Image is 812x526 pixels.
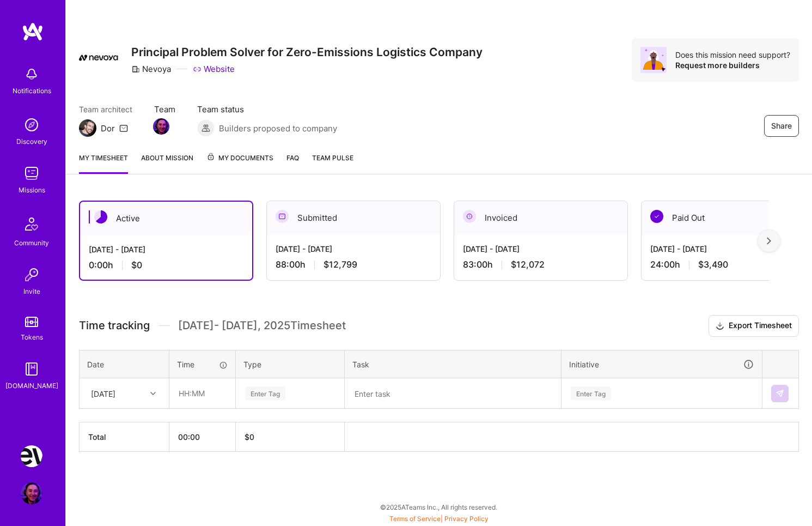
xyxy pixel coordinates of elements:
[177,359,228,370] div: Time
[197,119,215,137] img: Builders proposed to company
[569,358,754,371] div: Initiative
[571,385,611,402] div: Enter Tag
[312,154,353,162] span: Team Pulse
[153,118,169,135] img: Team Member Avatar
[79,319,150,332] span: Time tracking
[178,319,346,332] span: [DATE] - [DATE] , 2025 Timesheet
[463,259,619,270] div: 83:00 h
[80,350,169,378] th: Date
[91,388,115,399] div: [DATE]
[79,55,118,61] img: Company Logo
[193,63,235,75] a: Website
[767,237,771,245] img: right
[169,422,236,452] th: 00:00
[709,315,799,337] button: Export Timesheet
[276,259,431,270] div: 88:00 h
[22,22,44,41] img: logo
[79,104,132,115] span: Team architect
[21,482,42,504] img: User Avatar
[286,152,299,174] a: FAQ
[276,210,289,223] img: Submitted
[154,117,168,136] a: Team Member Avatar
[21,162,42,184] img: teamwork
[716,321,724,332] i: icon Download
[323,259,357,270] span: $12,799
[154,104,175,115] span: Team
[245,385,285,402] div: Enter Tag
[675,60,790,70] div: Request more builders
[267,201,440,234] div: Submitted
[14,237,49,249] div: Community
[21,358,42,380] img: guide book
[463,243,619,255] div: [DATE] - [DATE]
[101,123,115,134] div: Dor
[236,350,345,378] th: Type
[5,380,58,391] div: [DOMAIN_NAME]
[511,259,545,270] span: $12,072
[23,286,40,297] div: Invite
[65,493,812,521] div: © 2025 ATeams Inc., All rights reserved.
[764,115,799,137] button: Share
[79,152,128,174] a: My timesheet
[150,391,156,396] i: icon Chevron
[454,201,627,234] div: Invoiced
[79,119,96,137] img: Team Architect
[776,389,784,398] img: Submit
[21,63,42,85] img: bell
[119,124,128,132] i: icon Mail
[80,422,169,452] th: Total
[650,259,806,270] div: 24:00 h
[21,114,42,136] img: discovery
[18,482,45,504] a: User Avatar
[675,50,790,60] div: Does this mission need support?
[21,264,42,286] img: Invite
[19,211,45,237] img: Community
[131,63,171,75] div: Nevoya
[206,152,273,174] a: My Documents
[345,350,561,378] th: Task
[463,210,476,223] img: Invoiced
[131,65,140,74] i: icon CompanyGray
[312,152,353,174] a: Team Pulse
[206,152,273,164] span: My Documents
[141,152,193,174] a: About Mission
[650,210,663,223] img: Paid Out
[698,259,728,270] span: $3,490
[16,136,47,147] div: Discovery
[245,432,254,442] span: $ 0
[19,184,45,196] div: Missions
[650,243,806,255] div: [DATE] - [DATE]
[89,259,243,271] div: 0:00 h
[25,317,38,327] img: tokens
[94,210,107,223] img: Active
[80,202,252,235] div: Active
[444,515,489,523] a: Privacy Policy
[89,244,243,255] div: [DATE] - [DATE]
[18,445,45,467] a: Nevoya: Principal Problem Solver for Zero-Emissions Logistics Company
[197,104,337,115] span: Team status
[13,85,51,96] div: Notifications
[131,45,483,59] h3: Principal Problem Solver for Zero-Emissions Logistics Company
[21,331,43,343] div: Tokens
[389,515,441,523] a: Terms of Service
[131,259,142,271] span: $0
[771,120,792,131] span: Share
[640,47,667,73] img: Avatar
[389,515,489,523] span: |
[276,243,431,255] div: [DATE] - [DATE]
[219,123,337,134] span: Builders proposed to company
[21,445,42,467] img: Nevoya: Principal Problem Solver for Zero-Emissions Logistics Company
[170,379,235,408] input: HH:MM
